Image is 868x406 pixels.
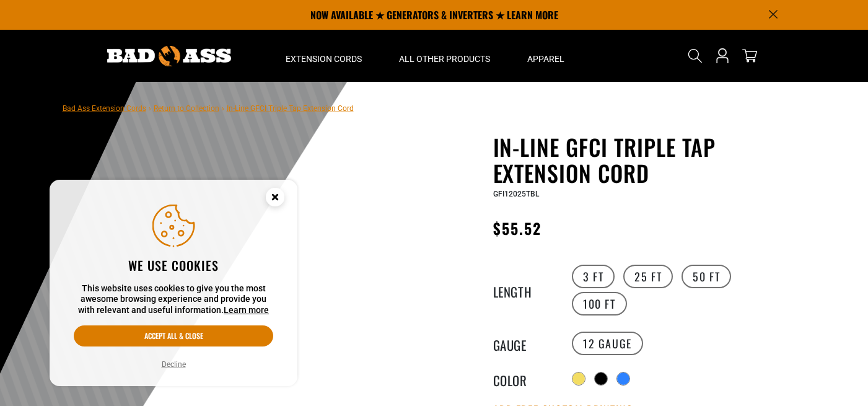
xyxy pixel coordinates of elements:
span: In-Line GFCI Triple Tap Extension Cord [227,104,354,113]
p: This website uses cookies to give you the most awesome browsing experience and provide you with r... [74,283,273,316]
summary: Extension Cords [267,30,380,82]
legend: Gauge [493,335,555,351]
a: Bad Ass Extension Cords [63,104,146,113]
a: Return to Collection [154,104,219,113]
summary: Apparel [509,30,583,82]
a: Learn more [224,305,269,315]
legend: Length [493,282,555,298]
label: 100 FT [572,292,627,316]
span: Extension Cords [286,53,362,64]
h2: We use cookies [74,257,273,273]
summary: All Other Products [380,30,509,82]
nav: breadcrumbs [63,100,354,115]
span: All Other Products [399,53,490,64]
h1: In-Line GFCI Triple Tap Extension Cord [493,134,797,186]
span: $55.52 [493,217,541,239]
label: 25 FT [623,265,673,288]
label: 3 FT [572,265,615,288]
label: 12 Gauge [572,332,643,355]
button: Accept all & close [74,325,273,346]
aside: Cookie Consent [50,180,297,387]
legend: Color [493,371,555,387]
button: Decline [158,358,190,371]
span: › [149,104,151,113]
span: Apparel [527,53,564,64]
img: Bad Ass Extension Cords [107,46,231,66]
span: › [222,104,224,113]
label: 50 FT [682,265,731,288]
summary: Search [685,46,705,66]
span: GFI12025TBL [493,190,539,198]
